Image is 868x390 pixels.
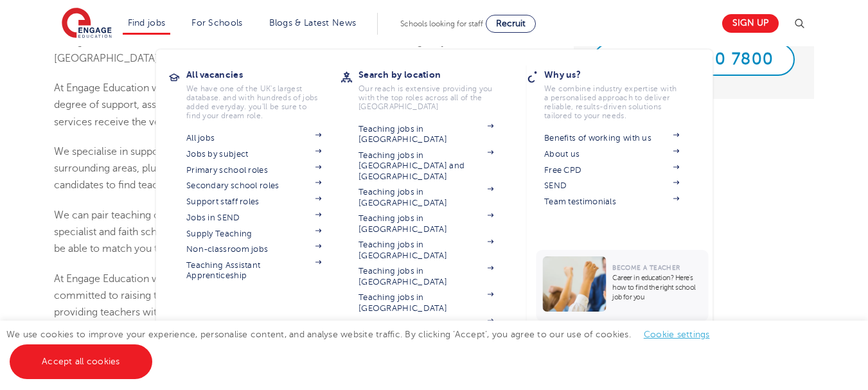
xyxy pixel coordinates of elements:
span: At Engage Education we are proud to provide our teachers, supply staff and teaching assistants wi... [54,82,541,128]
a: SEND [544,181,679,191]
a: Blogs & Latest News [269,18,357,28]
a: For Schools [191,18,242,28]
span: We specialise in supporting teachers local to [GEOGRAPHIC_DATA], [GEOGRAPHIC_DATA] and the surrou... [54,146,524,191]
a: Teaching jobs in [GEOGRAPHIC_DATA] [359,187,493,208]
span: We can pair teaching candidates with a variety of school types, from early years to secondary as ... [54,209,546,255]
span: Schools looking for staff [400,19,483,28]
span: Recruit [496,19,526,28]
p: Career in education? Here’s how to find the right school job for you [612,273,702,302]
a: Why us?We combine industry expertise with a personalised approach to deliver reliable, results-dr... [544,66,698,120]
a: About us [544,149,679,159]
a: Teaching jobs in [GEOGRAPHIC_DATA] [359,240,493,261]
a: Teaching jobs in [GEOGRAPHIC_DATA] [359,292,493,314]
a: Recruit [486,15,536,33]
a: All jobs [186,133,321,143]
span: [GEOGRAPHIC_DATA]’s location is ideal because not only [GEOGRAPHIC_DATA] itself but also many of ... [54,2,550,64]
a: All vacanciesWe have one of the UK's largest database. and with hundreds of jobs added everyday. ... [186,66,341,120]
p: Our reach is extensive providing you with the top roles across all of the [GEOGRAPHIC_DATA] [359,84,493,111]
span: We use cookies to improve your experience, personalise content, and analyse website traffic. By c... [6,330,723,366]
p: We have one of the UK's largest database. and with hundreds of jobs added everyday. you'll be sur... [186,84,321,120]
h3: Search by location [359,66,513,84]
a: Primary school roles [186,165,321,175]
a: Teaching Assistant Apprenticeship [186,260,321,281]
span: Become a Teacher [612,264,680,271]
span: At Engage Education we are passionate about [54,273,263,285]
a: Search by locationOur reach is extensive providing you with the top roles across all of the [GEOG... [359,66,513,111]
a: Supply Teaching [186,229,321,239]
a: Cookie settings [644,330,710,339]
a: Support staff roles [186,197,321,207]
h3: All vacancies [186,66,341,84]
p: We combine industry expertise with a personalised approach to deliver reliable, results-driven so... [544,84,679,120]
a: Sign up [722,14,779,33]
a: Teaching jobs in [GEOGRAPHIC_DATA] [359,319,493,340]
a: Find jobs [128,18,166,28]
a: Benefits of working with us [544,133,679,143]
a: Jobs in SEND [186,213,321,223]
a: Become a TeacherCareer in education? Here’s how to find the right school job for you [536,250,711,321]
a: Team testimonials [544,197,679,207]
a: Teaching jobs in [GEOGRAPHIC_DATA] [359,213,493,235]
a: Teaching jobs in [GEOGRAPHIC_DATA] [359,124,493,145]
a: Free CPD [544,165,679,175]
h3: Why us? [544,66,698,84]
a: Accept all cookies [10,344,152,379]
a: Non-classroom jobs [186,244,321,254]
a: Teaching jobs in [GEOGRAPHIC_DATA] [359,266,493,287]
img: Engage Education [62,8,112,40]
a: Secondary school roles [186,181,321,191]
a: Teaching jobs in [GEOGRAPHIC_DATA] and [GEOGRAPHIC_DATA] [359,150,493,182]
a: Jobs by subject [186,149,321,159]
